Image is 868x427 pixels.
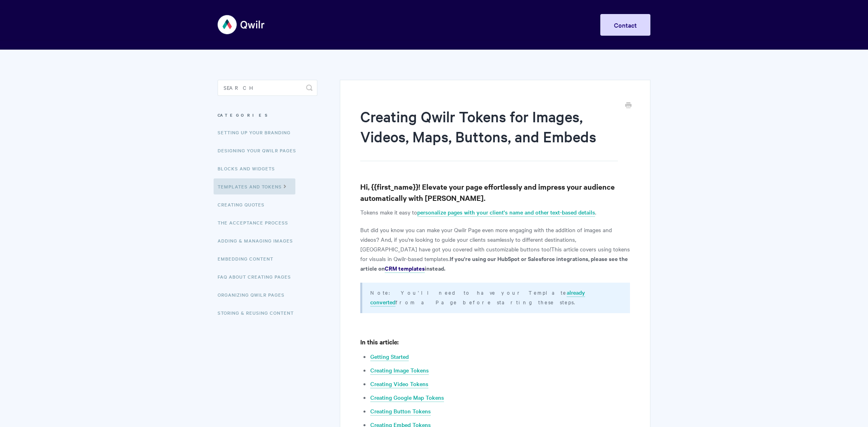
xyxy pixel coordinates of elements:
strong: In this article: [360,337,399,346]
strong: CRM templates [385,264,425,272]
a: Print this Article [625,101,632,110]
a: FAQ About Creating Pages [218,269,297,285]
strong: instead. [425,264,445,272]
p: Tokens make it easy to . [360,207,630,217]
a: already converted [370,288,585,307]
a: The Acceptance Process [218,215,294,231]
a: CRM templates [385,264,425,273]
a: Designing Your Qwilr Pages [218,142,302,158]
a: Creating Google Map Tokens [370,393,444,402]
a: Setting up your Branding [218,124,297,140]
p: Note: You'll need to have your Template from a Page before starting these steps. [370,287,620,307]
a: Getting Started [370,352,409,361]
strong: If you're using our HubSpot or Salesforce integrations, please see the article on [360,254,628,272]
p: But did you know you can make your Qwilr Page even more engaging with the addition of images and ... [360,225,630,273]
a: Storing & Reusing Content [218,305,300,321]
a: Creating Video Tokens [370,380,428,389]
h3: Hi, {{first_name}}! Elevate your page effortlessly and impress your audience automatically with [... [360,181,630,204]
a: Blocks and Widgets [218,160,281,176]
a: Organizing Qwilr Pages [218,287,291,303]
h3: Categories [218,108,317,122]
a: Contact [600,14,650,36]
input: Search [218,80,317,96]
a: Adding & Managing Images [218,233,299,249]
a: Creating Image Tokens [370,366,429,375]
a: Embedding Content [218,251,279,267]
a: personalize pages with your client's name and other text-based details [417,208,595,217]
img: Qwilr Help Center [218,10,265,40]
a: Creating Button Tokens [370,407,431,416]
a: Creating Quotes [218,196,270,212]
h1: Creating Qwilr Tokens for Images, Videos, Maps, Buttons, and Embeds [360,106,618,161]
a: Templates and Tokens [214,178,295,194]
